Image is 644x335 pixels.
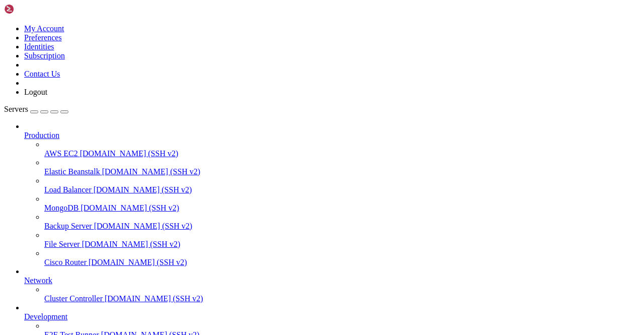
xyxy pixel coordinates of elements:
[105,294,203,303] span: [DOMAIN_NAME] (SSH v2)
[44,204,78,212] span: MongoDB
[24,42,54,51] a: Identities
[24,131,640,140] a: Production
[102,167,201,176] span: [DOMAIN_NAME] (SSH v2)
[24,312,640,321] a: Development
[4,105,28,113] span: Servers
[44,240,640,249] a: File Server [DOMAIN_NAME] (SSH v2)
[44,231,640,249] li: File Server [DOMAIN_NAME] (SSH v2)
[24,276,640,285] a: Network
[44,185,640,194] a: Load Balancer [DOMAIN_NAME] (SSH v2)
[44,285,640,303] li: Cluster Controller [DOMAIN_NAME] (SSH v2)
[82,240,181,248] span: [DOMAIN_NAME] (SSH v2)
[94,222,193,230] span: [DOMAIN_NAME] (SSH v2)
[94,185,192,194] span: [DOMAIN_NAME] (SSH v2)
[44,294,103,303] span: Cluster Controller
[44,258,640,267] a: Cisco Router [DOMAIN_NAME] (SSH v2)
[24,276,52,285] span: Network
[44,194,640,213] li: MongoDB [DOMAIN_NAME] (SSH v2)
[24,131,59,140] span: Production
[44,258,87,266] span: Cisco Router
[44,167,640,176] a: Elastic Beanstalk [DOMAIN_NAME] (SSH v2)
[44,294,640,303] a: Cluster Controller [DOMAIN_NAME] (SSH v2)
[44,240,80,248] span: File Server
[44,222,640,231] a: Backup Server [DOMAIN_NAME] (SSH v2)
[24,88,47,96] a: Logout
[44,140,640,158] li: AWS EC2 [DOMAIN_NAME] (SSH v2)
[24,51,65,60] a: Subscription
[89,258,187,266] span: [DOMAIN_NAME] (SSH v2)
[44,167,100,176] span: Elastic Beanstalk
[44,213,640,231] li: Backup Server [DOMAIN_NAME] (SSH v2)
[44,204,640,213] a: MongoDB [DOMAIN_NAME] (SSH v2)
[44,249,640,267] li: Cisco Router [DOMAIN_NAME] (SSH v2)
[80,204,179,212] span: [DOMAIN_NAME] (SSH v2)
[44,176,640,194] li: Load Balancer [DOMAIN_NAME] (SSH v2)
[80,149,179,158] span: [DOMAIN_NAME] (SSH v2)
[44,158,640,176] li: Elastic Beanstalk [DOMAIN_NAME] (SSH v2)
[24,122,640,267] li: Production
[44,149,640,158] a: AWS EC2 [DOMAIN_NAME] (SSH v2)
[24,24,64,33] a: My Account
[4,105,68,113] a: Servers
[24,70,60,78] a: Contact Us
[44,222,92,230] span: Backup Server
[24,312,67,321] span: Development
[24,33,62,42] a: Preferences
[44,185,92,194] span: Load Balancer
[44,149,78,158] span: AWS EC2
[24,267,640,303] li: Network
[4,4,62,14] img: Shellngn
